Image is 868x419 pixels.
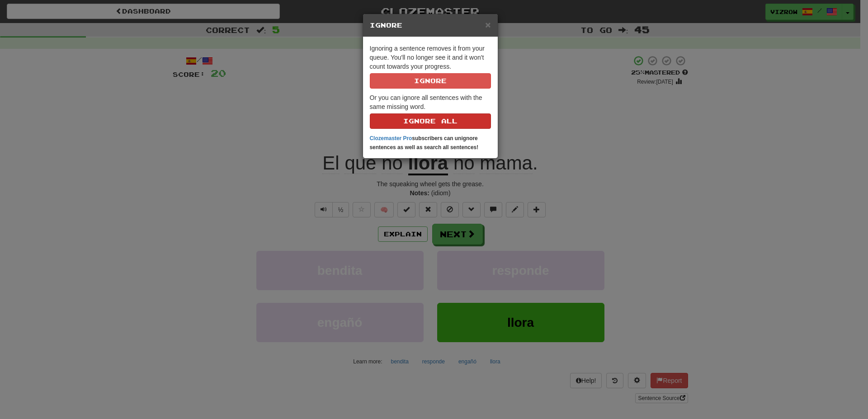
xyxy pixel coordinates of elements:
p: Or you can ignore all sentences with the same missing word. [370,93,491,129]
p: Ignoring a sentence removes it from your queue. You'll no longer see it and it won't count toward... [370,44,491,89]
h5: Ignore [370,21,491,30]
button: Ignore All [370,113,491,129]
button: Close [485,20,491,29]
button: Ignore [370,73,491,89]
span: × [485,19,491,30]
strong: subscribers can unignore sentences as well as search all sentences! [370,135,479,151]
a: Clozemaster Pro [370,135,412,141]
